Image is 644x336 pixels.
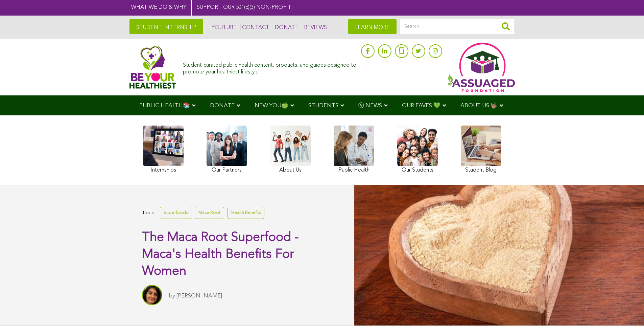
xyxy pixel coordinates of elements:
[240,24,269,31] a: CONTACT
[210,24,237,31] a: YOUTUBE
[302,24,327,31] a: REVIEWS
[129,95,515,115] div: Navigation Menu
[402,103,440,109] span: OUR FAVES 💚
[139,103,190,109] span: PUBLIC HEALTH📚
[460,103,498,109] span: ABOUT US 🤟🏽
[358,103,382,109] span: Ⓥ NEWS
[169,293,175,299] span: by
[610,304,644,336] iframe: Chat Widget
[129,19,203,34] a: STUDENT INTERNSHIP
[348,19,397,34] a: LEARN MORE
[195,207,224,219] a: Maca Root
[273,24,299,31] a: DONATE
[183,59,357,75] div: Student-curated public health content, products, and guides designed to promote your healthiest l...
[399,47,404,54] img: glassdoor
[160,207,191,219] a: Superfoods
[255,103,288,109] span: NEW YOU🍏
[308,103,338,109] span: STUDENTS
[228,207,264,219] a: Health Benefits
[400,19,515,34] input: Search
[447,43,515,92] img: Assuaged App
[129,46,176,89] img: Assuaged
[142,285,162,305] img: Sitara Darvish
[176,293,222,299] a: [PERSON_NAME]
[142,208,155,218] span: Topic:
[210,103,235,109] span: DONATE
[142,231,299,278] span: The Maca Root Superfood - Maca's Health Benefits For Women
